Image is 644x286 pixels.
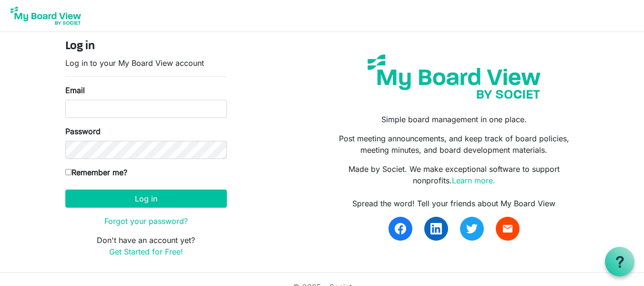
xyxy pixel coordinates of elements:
p: Simple board management in one place. [329,114,579,125]
h4: Log in [65,40,227,53]
a: Learn more. [452,176,495,185]
img: facebook.svg [395,223,406,234]
button: Log in [65,190,227,208]
a: email [496,217,520,241]
span: email [502,223,513,234]
input: Remember me? [65,169,72,175]
img: My Board View Logo [8,4,84,28]
p: Post meeting announcements, and keep track of board policies, meeting minutes, and board developm... [329,133,579,156]
img: twitter.svg [466,223,478,234]
label: Email [65,85,85,96]
p: Don't have an account yet? [65,234,227,257]
div: Spread the word! Tell your friends about My Board View [329,198,579,209]
img: linkedin.svg [430,223,442,234]
img: my-board-view-societ.svg [360,47,548,106]
a: Get Started for Free! [109,247,183,256]
p: Made by Societ. We make exceptional software to support nonprofits. [329,163,579,186]
a: Forgot your password? [104,216,188,226]
p: Log in to your My Board View account [65,57,227,69]
label: Password [65,126,101,137]
label: Remember me? [65,167,127,178]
